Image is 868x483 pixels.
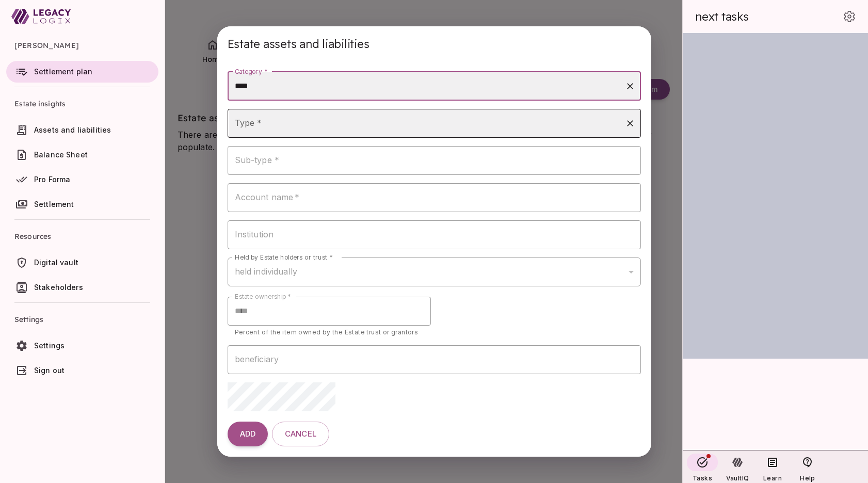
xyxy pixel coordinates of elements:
button: ADD [228,422,268,446]
span: [PERSON_NAME] [14,33,150,58]
span: Tasks [693,474,712,482]
button: Clear [623,79,637,93]
span: Stakeholders [34,283,83,292]
button: Cancel [272,422,329,446]
span: Assets and liabilities [34,125,111,134]
label: Category * [235,67,267,76]
span: Pro Forma [34,175,70,184]
button: Clear [623,116,637,131]
span: Estate assets and liabilities [228,37,369,51]
span: Balance Sheet [34,150,88,159]
span: Sign out [34,366,65,375]
span: Learn [763,474,782,482]
span: Settlement [34,200,74,208]
span: Help [800,474,815,482]
span: Cancel [285,429,316,439]
span: Estate insights [14,91,150,116]
span: ADD [240,429,255,439]
span: VaultIQ [726,474,749,482]
label: Estate ownership [235,292,291,301]
span: Digital vault [34,258,78,267]
span: held individually [235,266,298,277]
span: Settings [14,307,150,332]
span: Percent of the item owned by the Estate trust or grantors [235,328,419,336]
label: Held by Estate holders or trust * [235,253,333,262]
span: Settings [34,341,65,350]
span: next tasks [695,9,749,24]
span: Settlement plan [34,67,92,76]
span: Resources [14,224,150,249]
